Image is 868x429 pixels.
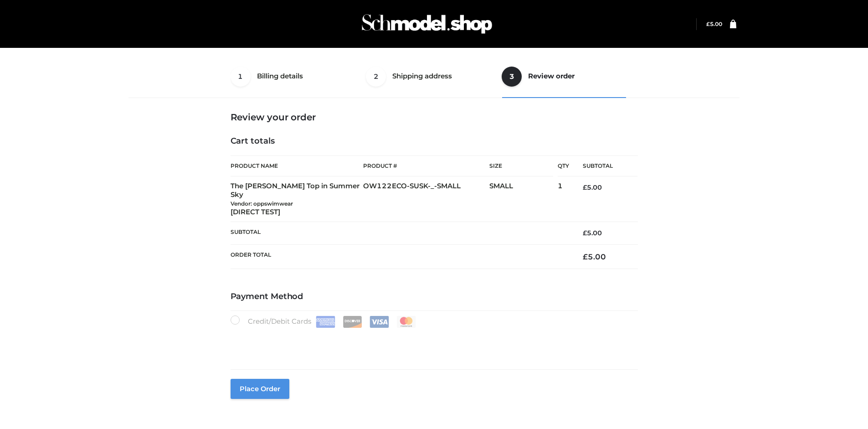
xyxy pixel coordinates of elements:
img: Schmodel Admin 964 [359,6,495,42]
td: SMALL [489,176,558,222]
img: Discover [343,316,362,328]
bdi: 5.00 [583,229,602,237]
th: Order Total [231,244,570,269]
th: Subtotal [231,222,570,244]
td: The [PERSON_NAME] Top in Summer Sky [DIRECT TEST] [231,176,364,222]
h4: Cart totals [231,136,638,146]
bdi: 5.00 [583,183,602,191]
th: Subtotal [569,156,637,176]
th: Qty [558,155,569,176]
th: Product # [363,155,489,176]
span: £ [706,21,710,27]
img: Mastercard [396,316,416,328]
span: £ [583,183,587,191]
bdi: 5.00 [706,21,722,27]
img: Amex [316,316,335,328]
iframe: Secure payment input frame [229,326,636,359]
td: 1 [558,176,569,222]
label: Credit/Debit Cards [231,315,417,328]
bdi: 5.00 [583,252,606,261]
th: Size [489,156,553,176]
img: Visa [370,316,389,328]
span: £ [583,252,588,261]
td: OW122ECO-SUSK-_-SMALL [363,176,489,222]
h3: Review your order [231,112,638,123]
a: £5.00 [706,21,722,27]
h4: Payment Method [231,292,638,302]
button: Place order [231,379,289,399]
small: Vendor: oppswimwear [231,200,293,207]
span: £ [583,229,587,237]
th: Product Name [231,155,364,176]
